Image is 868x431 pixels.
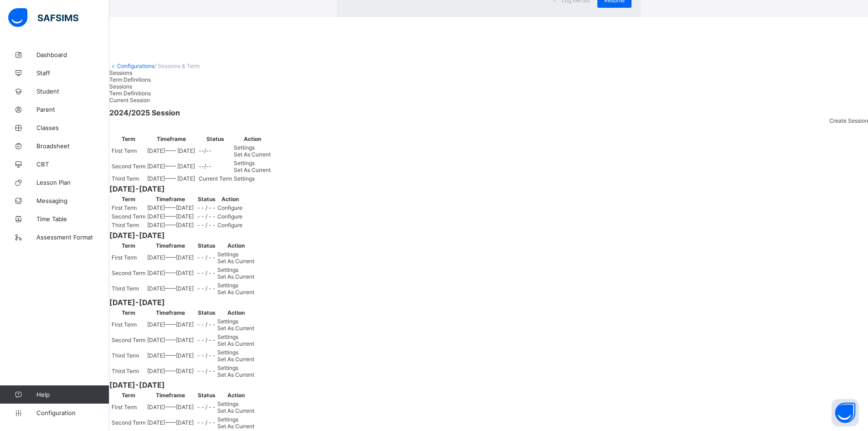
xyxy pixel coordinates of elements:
span: Settings [217,333,238,340]
span: Settings [234,144,255,151]
span: Term Definitions [109,90,151,97]
span: Dashboard [36,51,109,58]
th: Action [217,391,255,399]
span: Settings [217,282,238,289]
th: Timeframe [147,391,194,399]
th: Term [111,391,146,399]
td: --/-- [198,159,232,174]
span: Third Term [112,285,139,292]
span: - - / - - [197,337,216,343]
span: [DATE] —— [DATE] [147,321,194,328]
span: [DATE] —— [DATE] [147,270,194,276]
span: [DATE]-[DATE] [109,298,868,307]
span: / Sessions & Term [154,62,200,69]
span: Set As Current [234,151,271,158]
span: Settings [217,364,238,371]
th: Term [111,135,146,143]
span: - - / - - [197,213,216,220]
span: [DATE] —— [DATE] [147,337,194,343]
span: - - / - - [197,368,216,374]
span: First Term [112,147,137,154]
span: Sessions [109,83,132,90]
span: Set As Current [217,371,254,378]
span: Staff [36,69,109,77]
span: [DATE] —— [DATE] [147,213,194,220]
span: [DATE] —— [DATE] [147,352,194,359]
span: Current Session [109,97,150,104]
span: [DATE] —— [DATE] [147,419,194,426]
span: - - / - - [197,285,216,292]
span: Time Table [36,215,109,223]
span: [DATE] —— [DATE] [147,368,194,374]
span: Configuration [36,409,109,416]
span: [DATE]-[DATE] [109,380,868,389]
span: Create Session [829,117,868,124]
span: Parent [36,106,109,113]
span: Third Term [112,368,139,374]
span: [DATE] —— [DATE] [147,222,194,228]
span: Settings [234,160,255,166]
img: safsims [8,8,78,27]
th: Status [197,309,216,317]
span: Second Term [112,213,145,220]
span: Lesson Plan [36,179,109,186]
span: Second Term [112,163,145,170]
span: Help [36,391,109,398]
span: [DATE] —— [DATE] [147,285,194,292]
a: Configurations [117,62,154,69]
th: Status [197,391,216,399]
th: Status [198,135,232,143]
td: --/-- [198,144,232,158]
span: [DATE]-[DATE] [109,184,868,193]
span: Settings [217,251,238,258]
span: - - / - - [197,404,216,410]
th: Timeframe [147,309,194,317]
span: First Term [112,321,137,328]
span: [DATE] —— [DATE] [147,147,195,154]
span: Second Term [112,419,145,426]
span: Broadsheet [36,142,109,150]
button: Open asap [832,399,859,426]
span: Assessment Format [36,234,109,241]
th: Action [217,195,243,203]
span: - - / - - [197,222,216,228]
span: First Term [112,254,137,261]
span: [DATE]-[DATE] [109,231,868,240]
span: Set As Current [234,166,271,173]
span: [DATE] —— [DATE] [147,175,195,182]
span: Settings [217,266,238,273]
span: [DATE] —— [DATE] [147,404,194,410]
span: Second Term [112,337,145,343]
span: Current Term [199,175,232,182]
span: [DATE] —— [DATE] [147,254,194,261]
span: Set As Current [217,407,254,414]
span: Configure [217,204,242,211]
span: Second Term [112,270,145,276]
span: Set As Current [217,340,254,347]
span: [DATE] —— [DATE] [147,204,194,211]
th: Timeframe [147,135,195,143]
span: [DATE] —— [DATE] [147,163,195,170]
span: Settings [217,349,238,356]
span: Student [36,88,109,95]
th: Status [197,195,216,203]
span: Settings [217,416,238,423]
span: Messaging [36,197,109,204]
span: - - / - - [197,419,216,426]
span: - - / - - [197,204,216,211]
th: Term [111,309,146,317]
span: Set As Current [217,273,254,280]
span: Settings [217,400,238,407]
span: Classes [36,124,109,131]
span: Configure [217,222,242,228]
th: Timeframe [147,195,194,203]
span: Configure [217,213,242,220]
span: Set As Current [217,258,254,265]
span: Set As Current [217,289,254,296]
th: Term [111,242,146,249]
th: Timeframe [147,242,194,249]
span: Sessions [109,69,132,76]
span: Set As Current [217,325,254,332]
span: - - / - - [197,352,216,359]
span: Third Term [112,352,139,359]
